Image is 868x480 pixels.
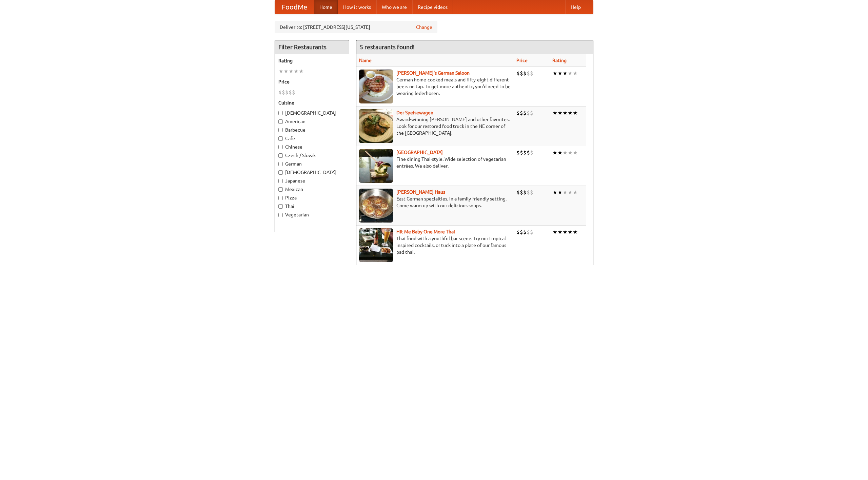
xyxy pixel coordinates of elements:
img: esthers.jpg [359,70,393,103]
li: $ [523,70,527,77]
li: ★ [563,70,568,77]
li: ★ [552,109,557,117]
a: Name [359,58,372,63]
a: [PERSON_NAME]'s German Saloon [396,70,470,76]
input: Czech / Slovak [278,153,283,158]
li: $ [516,149,520,156]
input: German [278,162,283,166]
li: ★ [573,189,578,196]
input: Mexican [278,187,283,192]
a: Hit Me Baby One More Thai [396,229,455,234]
li: ★ [557,70,563,77]
li: $ [530,228,533,236]
input: Japanese [278,179,283,183]
li: ★ [283,68,289,75]
li: ★ [299,68,304,75]
li: ★ [573,70,578,77]
input: Pizza [278,196,283,200]
li: $ [292,89,295,96]
li: ★ [294,68,299,75]
li: ★ [568,149,573,156]
li: ★ [552,70,557,77]
label: Japanese [278,177,346,184]
li: $ [523,189,527,196]
a: Rating [552,58,567,63]
li: $ [285,89,289,96]
a: Der Speisewagen [396,110,433,115]
li: ★ [557,228,563,236]
p: Fine dining Thai-style. Wide selection of vegetarian entrées. We also deliver. [359,156,511,169]
a: Price [516,58,528,63]
h5: Rating [278,57,346,64]
label: American [278,118,346,125]
p: German home-cooked meals and fifty-eight different beers on tap. To get more authentic, you'd nee... [359,76,511,97]
h5: Price [278,78,346,85]
li: $ [520,228,523,236]
li: $ [516,109,520,117]
p: Thai food with a youthful bar scene. Try our tropical inspired cocktails, or tuck into a plate of... [359,235,511,255]
input: [DEMOGRAPHIC_DATA] [278,170,283,175]
label: [DEMOGRAPHIC_DATA] [278,110,346,116]
label: Vegetarian [278,211,346,218]
li: ★ [568,189,573,196]
li: $ [520,189,523,196]
li: ★ [557,109,563,117]
li: $ [523,228,527,236]
h4: Filter Restaurants [275,40,349,54]
li: $ [516,189,520,196]
li: ★ [289,68,294,75]
li: ★ [563,228,568,236]
h5: Cuisine [278,99,346,106]
li: $ [523,149,527,156]
input: Chinese [278,145,283,149]
div: Deliver to: [STREET_ADDRESS][US_STATE] [275,21,437,33]
li: $ [530,70,533,77]
a: FoodMe [275,0,314,14]
label: [DEMOGRAPHIC_DATA] [278,169,346,176]
li: ★ [568,228,573,236]
p: East German specialties, in a family-friendly setting. Come warm up with our delicious soups. [359,195,511,209]
li: $ [527,189,530,196]
li: ★ [573,109,578,117]
input: Barbecue [278,128,283,132]
a: [PERSON_NAME] Haus [396,189,445,195]
li: $ [520,109,523,117]
li: ★ [552,228,557,236]
li: $ [520,70,523,77]
li: $ [527,70,530,77]
li: $ [530,149,533,156]
li: ★ [557,189,563,196]
p: Award-winning [PERSON_NAME] and other favorites. Look for our restored food truck in the NE corne... [359,116,511,136]
li: $ [523,109,527,117]
label: Thai [278,203,346,210]
li: ★ [568,70,573,77]
li: ★ [568,109,573,117]
li: $ [516,70,520,77]
li: ★ [563,189,568,196]
a: Help [565,0,586,14]
img: kohlhaus.jpg [359,189,393,223]
input: Thai [278,204,283,209]
label: Mexican [278,186,346,193]
input: Cafe [278,136,283,141]
label: German [278,160,346,167]
li: $ [530,109,533,117]
a: How it works [338,0,376,14]
label: Czech / Slovak [278,152,346,159]
img: speisewagen.jpg [359,109,393,143]
img: babythai.jpg [359,228,393,262]
input: American [278,119,283,124]
li: $ [278,89,282,96]
li: $ [520,149,523,156]
li: $ [527,228,530,236]
li: ★ [563,149,568,156]
label: Chinese [278,143,346,150]
li: ★ [278,68,283,75]
a: [GEOGRAPHIC_DATA] [396,150,443,155]
li: $ [282,89,285,96]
